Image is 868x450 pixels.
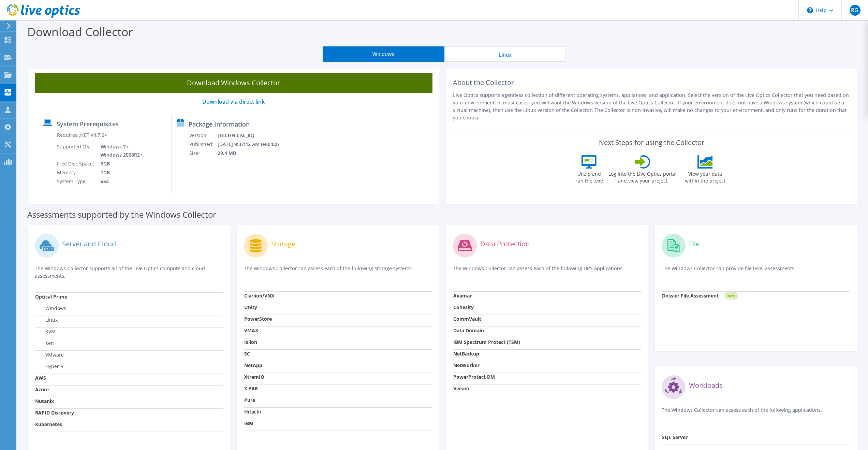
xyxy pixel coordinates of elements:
[453,91,851,121] p: Live Optics supports agentless collection of different operating systems, appliances, and applica...
[35,351,64,358] label: VMware
[244,397,255,403] strong: Pure
[217,140,288,149] td: [DATE] 9:37:42 AM (+00:00)
[35,265,223,280] p: The Windows Collector supports all of the Live Optics compute and cloud assessments.
[244,385,258,392] strong: 3 PAR
[662,265,850,279] p: The Windows Collector can provide file level assessments.
[95,177,144,186] td: x64
[453,265,642,279] p: The Windows Collector can assess each of the following DPS applications.
[244,362,262,368] strong: NetApp
[244,339,257,345] strong: Isilon
[189,149,217,158] td: Size:
[662,434,688,440] strong: SQL Server
[453,339,520,345] strong: IBM Spectrum Protect (TSM)
[453,350,479,357] strong: NetBackup
[244,292,274,299] strong: Clariion/VNX
[217,131,288,140] td: [TECHNICAL_ID]
[35,73,432,93] a: Download Windows Collector
[57,132,107,139] label: Requires .NET V4.7.2+
[57,159,95,168] td: Free Disk Space:
[62,241,116,247] label: Server and Cloud
[689,382,723,389] label: Workloads
[689,241,700,247] label: File
[35,398,54,404] strong: Nutanix
[271,241,295,247] label: Storage
[244,374,264,380] strong: XtremIO
[95,159,144,168] td: 5GB
[323,46,444,62] button: Windows
[453,327,484,334] strong: Data Domain
[807,7,813,13] svg: \n
[189,140,217,149] td: Published:
[244,408,261,415] strong: Hitachi
[57,177,95,186] td: System Type:
[244,350,250,357] strong: SC
[850,5,860,16] span: RG
[57,168,95,177] td: Memory:
[217,149,288,158] td: 29.4 MB
[599,139,704,147] label: Next Steps for using the Collector
[573,169,605,184] label: Unzip and run the .exe
[57,142,95,159] td: Supported OS:
[244,316,272,322] strong: PowerStore
[27,211,216,218] label: Assessments supported by the Windows Collector
[35,421,62,427] strong: Kubernetes
[244,420,253,426] strong: IBM
[480,241,530,247] label: Data Protection
[35,386,49,393] strong: Azure
[244,327,258,334] strong: VMAX
[27,24,133,40] label: Download Collector
[189,121,250,128] label: Package Information
[608,169,677,184] label: Log into the Live Optics portal and view your project
[35,340,54,347] label: Xen
[453,292,472,299] strong: Avamar
[35,305,66,312] label: Windows
[453,362,480,368] strong: NetWorker
[444,46,566,62] button: Linux
[453,385,469,392] strong: Veeam
[95,168,144,177] td: 1GB
[95,142,144,159] td: Windows 7+ Windows 2008R2+
[35,363,63,370] label: Hyper-V
[453,374,495,380] strong: PowerProtect DM
[202,98,265,105] a: Download via direct link
[453,78,851,87] h2: About the Collector
[35,293,67,300] strong: Optical Prime
[662,292,719,299] strong: Dossier File Assessment
[244,265,432,279] p: The Windows Collector can assess each of the following storage systems.
[728,294,735,298] tspan: NEW!
[189,131,217,140] td: Version:
[57,120,119,127] label: System Prerequisites
[35,328,56,335] label: KVM
[35,317,58,323] label: Linux
[35,409,74,416] strong: RAPID Discovery
[662,406,850,420] p: The Windows Collector can assess each of the following applications.
[680,169,730,184] label: View your data within the project
[453,316,481,322] strong: CommVault
[35,375,46,381] strong: AWS
[244,304,257,310] strong: Unity
[453,304,474,310] strong: Cohesity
